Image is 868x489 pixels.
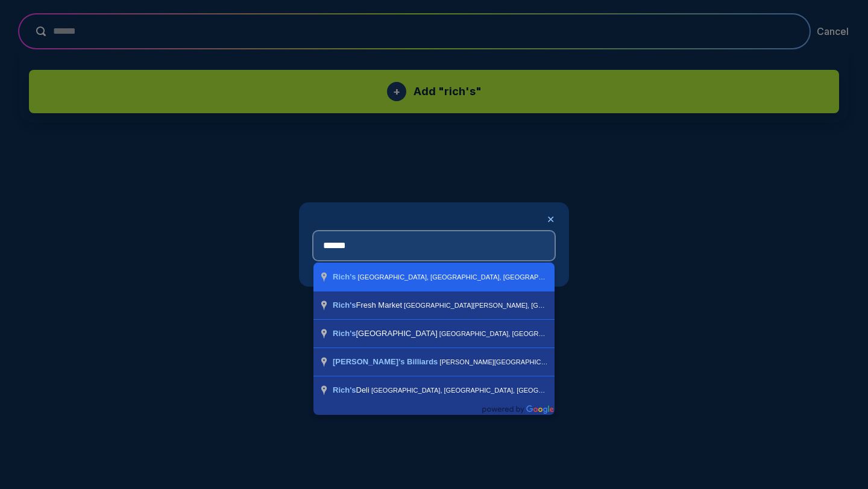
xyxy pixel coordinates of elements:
[333,272,356,281] span: Rich's
[371,387,658,394] span: [GEOGRAPHIC_DATA], [GEOGRAPHIC_DATA], [GEOGRAPHIC_DATA], [GEOGRAPHIC_DATA]
[439,330,726,337] span: [GEOGRAPHIC_DATA], [GEOGRAPHIC_DATA], [GEOGRAPHIC_DATA], [GEOGRAPHIC_DATA]
[439,358,729,366] span: [PERSON_NAME][GEOGRAPHIC_DATA][DATE], [GEOGRAPHIC_DATA], [GEOGRAPHIC_DATA]
[333,329,439,338] span: [GEOGRAPHIC_DATA]
[333,385,371,394] span: Deli
[333,301,356,310] span: Rich's
[547,212,555,226] button: ✕
[333,357,438,366] span: [PERSON_NAME]’s Billiards
[333,301,404,310] span: Fresh Market
[404,302,673,309] span: [GEOGRAPHIC_DATA][PERSON_NAME], [GEOGRAPHIC_DATA], [GEOGRAPHIC_DATA]
[358,273,573,281] span: [GEOGRAPHIC_DATA], [GEOGRAPHIC_DATA], [GEOGRAPHIC_DATA]
[333,385,356,394] span: Rich's
[333,329,356,338] span: Rich's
